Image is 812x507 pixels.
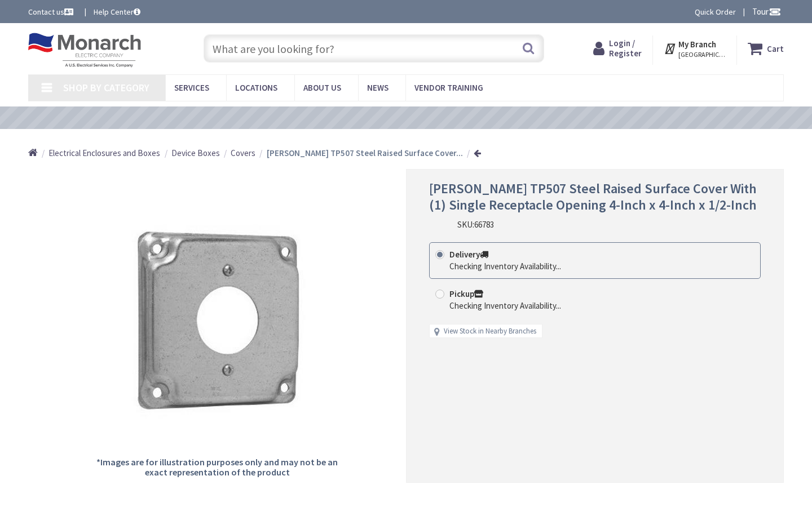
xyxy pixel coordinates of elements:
[609,38,642,59] span: Login / Register
[678,39,716,50] strong: My Branch
[752,6,781,17] span: Tour
[457,219,494,230] div: SKU:
[303,82,341,93] span: About Us
[104,207,330,433] img: Crouse-Hinds TP507 Steel Raised Surface Cover With (1) Single Receptacle Opening 4-Inch x 4-Inch ...
[231,147,255,159] a: Covers
[593,38,642,59] a: Login / Register
[449,260,561,272] div: Checking Inventory Availability...
[449,288,483,299] strong: Pickup
[299,112,496,124] a: VIEW OUR VIDEO TRAINING LIBRARY
[267,148,463,158] strong: [PERSON_NAME] TP507 Steel Raised Surface Cover...
[231,148,255,158] span: Covers
[28,33,141,68] img: Monarch Electric Company
[695,6,736,17] a: Quick Order
[174,82,209,93] span: Services
[748,38,784,59] a: Cart
[94,6,140,17] a: Help Center
[367,82,389,93] span: News
[28,6,76,17] a: Contact us
[63,81,149,94] span: Shop By Category
[767,38,784,59] strong: Cart
[48,148,160,158] span: Electrical Enclosures and Boxes
[429,180,757,214] span: [PERSON_NAME] TP507 Steel Raised Surface Cover With (1) Single Receptacle Opening 4-Inch x 4-Inch...
[664,38,726,59] div: My Branch [GEOGRAPHIC_DATA], [GEOGRAPHIC_DATA]
[474,219,494,230] span: 66783
[89,457,346,477] h5: *Images are for illustration purposes only and may not be an exact representation of the product
[235,82,277,93] span: Locations
[444,326,536,337] a: View Stock in Nearby Branches
[414,82,483,93] span: Vendor Training
[678,50,726,59] span: [GEOGRAPHIC_DATA], [GEOGRAPHIC_DATA]
[204,34,544,63] input: What are you looking for?
[171,147,220,159] a: Device Boxes
[449,249,488,260] strong: Delivery
[171,148,220,158] span: Device Boxes
[48,147,160,159] a: Electrical Enclosures and Boxes
[449,300,561,312] div: Checking Inventory Availability...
